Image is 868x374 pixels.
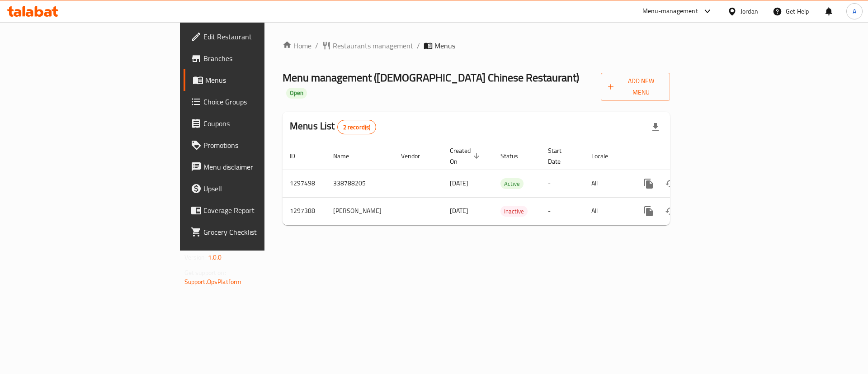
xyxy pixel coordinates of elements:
span: Menu management ( [DEMOGRAPHIC_DATA] Chinese Restaurant ) [283,67,579,88]
button: Change Status [660,200,681,222]
span: Upsell [203,183,318,194]
th: Actions [631,142,732,170]
span: Promotions [203,140,318,151]
a: Edit Restaurant [184,26,325,47]
span: [DATE] [450,205,468,217]
span: Coverage Report [203,205,318,216]
div: Export file [645,116,666,138]
div: Total records count [337,120,377,134]
button: more [638,200,660,222]
a: Grocery Checklist [184,221,325,243]
a: Branches [184,47,325,69]
a: Coupons [184,113,325,134]
span: Inactive [500,206,528,217]
span: Edit Restaurant [203,31,318,42]
a: Restaurants management [322,40,413,51]
td: [PERSON_NAME] [326,197,394,225]
span: Menu disclaimer [203,161,318,172]
button: Add New Menu [601,73,670,101]
button: more [638,173,660,194]
span: Menus [205,75,318,85]
td: - [541,170,584,197]
span: 2 record(s) [338,123,376,132]
span: Name [333,151,361,161]
span: Active [500,179,524,189]
a: Menu disclaimer [184,156,325,178]
div: Inactive [500,206,528,217]
span: Locale [591,151,620,161]
span: Vendor [401,151,432,161]
nav: breadcrumb [283,40,670,51]
span: ID [290,151,307,161]
div: Menu-management [642,6,698,17]
a: Upsell [184,178,325,199]
td: All [584,197,631,225]
span: Coupons [203,118,318,129]
h2: Menus List [290,119,376,134]
li: / [417,40,420,51]
span: Version: [184,251,207,263]
a: Promotions [184,134,325,156]
button: Change Status [660,173,681,194]
a: Choice Groups [184,91,325,113]
span: Menus [434,40,455,51]
span: Get support on: [184,267,226,279]
td: - [541,197,584,225]
span: 1.0.0 [208,251,222,263]
td: All [584,170,631,197]
span: Add New Menu [608,76,663,98]
div: Active [500,178,524,189]
a: Support.OpsPlatform [184,276,242,288]
span: A [853,6,856,16]
span: [DATE] [450,177,468,189]
td: 338788205 [326,170,394,197]
span: Choice Groups [203,96,318,107]
div: Jordan [741,6,758,16]
span: Grocery Checklist [203,227,318,237]
a: Coverage Report [184,199,325,221]
span: Restaurants management [333,40,413,51]
a: Menus [184,69,325,91]
span: Branches [203,53,318,64]
span: Start Date [548,145,573,167]
table: enhanced table [283,142,732,225]
span: Status [500,151,530,161]
span: Created On [450,145,482,167]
